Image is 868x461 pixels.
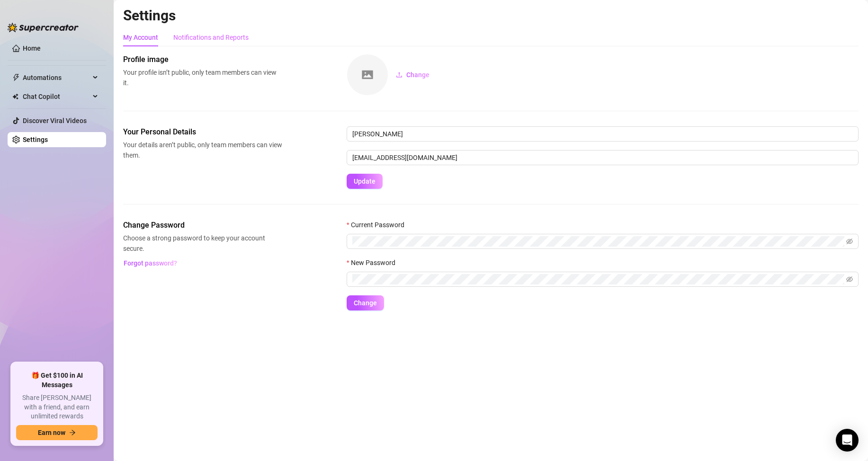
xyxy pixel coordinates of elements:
[124,259,177,267] span: Forgot password?
[12,93,18,100] img: Chat Copilot
[123,54,282,65] span: Profile image
[23,89,90,104] span: Chat Copilot
[347,54,388,95] img: square-placeholder.png
[23,136,48,143] a: Settings
[123,126,282,138] span: Your Personal Details
[347,174,383,189] button: Update
[347,150,859,165] input: Enter new email
[23,70,90,85] span: Automations
[23,117,87,124] a: Discover Viral Videos
[388,67,437,82] button: Change
[354,177,376,185] span: Update
[8,23,79,32] img: logo-BBDzfeDw.svg
[123,67,282,88] span: Your profile isn’t public, only team members can view it.
[123,233,282,254] span: Choose a strong password to keep your account secure.
[347,126,859,142] input: Enter name
[846,276,853,283] span: eye-invisible
[347,295,384,310] button: Change
[836,429,859,452] div: Open Intercom Messenger
[123,7,859,25] h2: Settings
[123,32,158,43] div: My Account
[123,140,282,160] span: Your details aren’t public, only team members can view them.
[16,393,98,421] span: Share [PERSON_NAME] with a friend, and earn unlimited rewards
[352,274,844,284] input: New Password
[352,236,844,247] input: Current Password
[354,299,377,307] span: Change
[16,425,98,440] button: Earn nowarrow-right
[347,220,411,230] label: Current Password
[23,44,41,52] a: Home
[123,220,282,231] span: Change Password
[406,71,430,79] span: Change
[846,238,853,245] span: eye-invisible
[347,257,402,268] label: New Password
[123,256,177,271] button: Forgot password?
[12,74,20,81] span: thunderbolt
[173,32,249,43] div: Notifications and Reports
[38,429,65,436] span: Earn now
[69,429,76,436] span: arrow-right
[396,71,403,78] span: upload
[16,371,98,390] span: 🎁 Get $100 in AI Messages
